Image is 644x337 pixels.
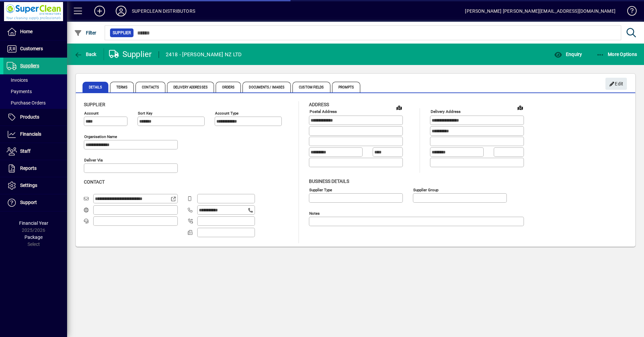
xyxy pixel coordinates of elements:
button: Add [89,5,110,17]
span: Terms [110,82,134,92]
span: Documents / Images [243,82,291,92]
span: Supplier [113,29,131,36]
a: Products [3,109,67,126]
span: Financial Year [19,220,48,226]
div: Supplier [109,49,152,60]
a: Support [3,194,67,211]
a: Knowledge Base [622,1,636,23]
span: Suppliers [20,63,39,68]
button: More Options [595,48,639,60]
span: Financials [20,131,41,137]
a: Settings [3,177,67,194]
mat-label: Organisation name [84,134,117,139]
button: Enquiry [552,48,584,60]
span: Staff [20,148,31,154]
span: Products [20,114,39,120]
a: Financials [3,126,67,143]
span: Custom Fields [292,82,330,92]
span: Details [83,82,108,92]
span: Settings [20,183,37,188]
span: Package [24,234,43,240]
span: Customers [20,46,43,51]
span: Enquiry [554,52,582,57]
span: Payments [7,89,32,94]
mat-label: Account [84,111,99,116]
button: Edit [605,78,627,90]
a: Reports [3,160,67,177]
a: View on map [394,102,405,113]
span: Purchase Orders [7,100,46,106]
span: Prompts [332,82,361,92]
a: Home [3,23,67,40]
button: Back [72,48,98,60]
mat-label: Account Type [215,111,238,116]
a: View on map [515,102,526,113]
a: Purchase Orders [3,97,67,109]
mat-label: Supplier group [413,187,438,192]
span: Orders [216,82,241,92]
mat-label: Sort key [138,111,152,116]
button: Filter [72,27,98,39]
div: [PERSON_NAME] [PERSON_NAME][EMAIL_ADDRESS][DOMAIN_NAME] [465,6,615,16]
div: SUPERCLEAN DISTRIBUTORS [132,6,195,16]
span: Back [74,52,97,57]
span: Home [20,29,33,34]
button: Profile [110,5,132,17]
mat-label: Notes [309,211,320,215]
a: Invoices [3,74,67,86]
span: Reports [20,165,37,171]
a: Staff [3,143,67,160]
span: Address [309,102,329,107]
span: Business details [309,179,349,184]
span: Contacts [136,82,165,92]
a: Payments [3,86,67,97]
span: Contact [84,179,105,185]
span: Delivery Addresses [167,82,214,92]
mat-label: Deliver via [84,158,103,162]
span: Invoices [7,77,28,83]
a: Customers [3,41,67,57]
app-page-header-button: Back [67,48,104,60]
span: Filter [74,30,97,36]
span: Edit [609,78,624,89]
mat-label: Supplier type [309,187,332,192]
div: 2418 - [PERSON_NAME] NZ LTD [166,49,242,60]
span: Supplier [84,102,105,107]
span: More Options [596,52,637,57]
span: Support [20,200,37,205]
